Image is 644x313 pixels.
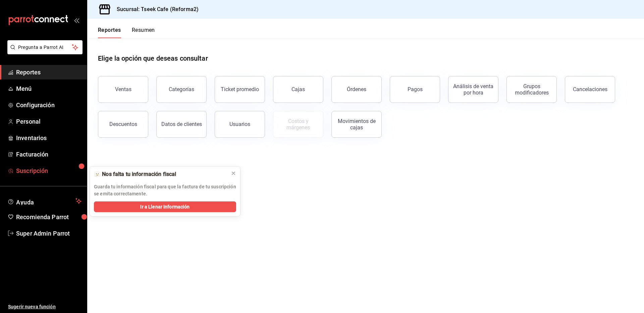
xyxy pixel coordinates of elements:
div: Datos de clientes [161,121,202,127]
div: Órdenes [347,86,366,92]
a: Pregunta a Parrot AI [5,49,83,56]
span: Ayuda [16,197,73,205]
div: Cajas [291,85,305,93]
div: Pagos [408,86,423,92]
button: Órdenes [331,76,382,103]
div: 🫥 Nos falta tu información fiscal [94,171,225,178]
button: Reportes [98,27,121,38]
span: Configuración [16,101,82,110]
div: navigation tabs [98,27,155,38]
span: Sugerir nueva función [8,303,82,310]
div: Usuarios [229,121,250,127]
span: Ir a Llenar Información [140,203,190,210]
div: Ticket promedio [221,86,259,92]
button: Resumen [132,27,155,38]
button: Datos de clientes [156,111,207,138]
span: Inventarios [16,133,82,142]
button: Grupos modificadores [506,76,557,103]
button: Pagos [390,76,440,103]
button: Análisis de venta por hora [448,76,498,103]
button: Pregunta a Parrot AI [7,40,83,54]
a: Cajas [273,76,323,103]
h3: Sucursal: Tseek Cafe (Reforma2) [111,5,199,13]
span: Personal [16,117,82,126]
div: Cancelaciones [573,86,607,92]
span: Recomienda Parrot [16,212,82,222]
div: Costos y márgenes [277,118,319,131]
h1: Elige la opción que deseas consultar [98,53,208,63]
div: Ventas [115,86,131,92]
span: Suscripción [16,166,82,175]
div: Análisis de venta por hora [452,83,494,96]
div: Movimientos de cajas [336,118,377,131]
button: Cancelaciones [565,76,615,103]
span: Menú [16,84,82,93]
button: open_drawer_menu [74,17,79,23]
button: Ir a Llenar Información [94,201,236,212]
button: Movimientos de cajas [331,111,382,138]
div: Grupos modificadores [511,83,552,96]
span: Facturación [16,150,82,159]
button: Categorías [156,76,207,103]
p: Guarda tu información fiscal para que la factura de tu suscripción se emita correctamente. [94,183,236,197]
button: Ticket promedio [215,76,265,103]
span: Reportes [16,68,82,77]
button: Usuarios [215,111,265,138]
span: Pregunta a Parrot AI [18,44,72,51]
div: Descuentos [109,121,137,127]
button: Contrata inventarios para ver este reporte [273,111,323,138]
button: Ventas [98,76,148,103]
span: Super Admin Parrot [16,229,82,238]
div: Categorías [169,86,194,92]
button: Descuentos [98,111,148,138]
